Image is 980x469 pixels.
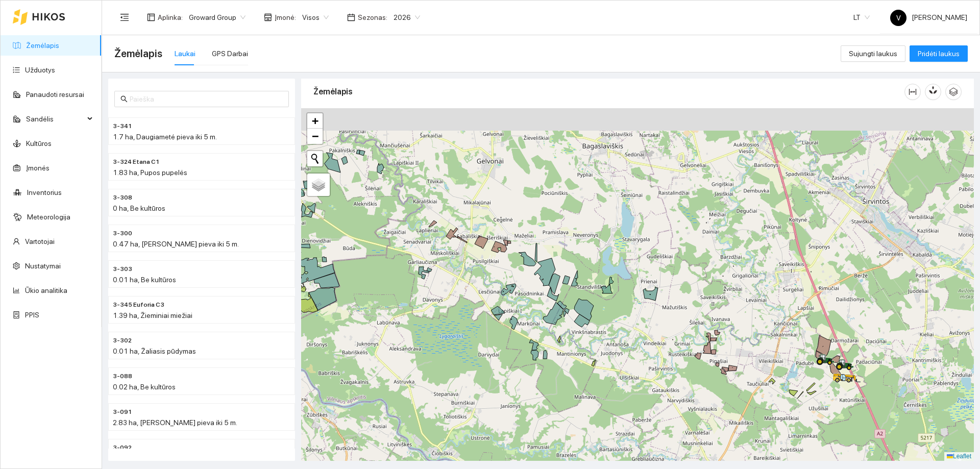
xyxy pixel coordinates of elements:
a: Leaflet [947,453,971,460]
span: 3-345 Euforia C3 [113,300,164,310]
a: Layers [307,174,330,196]
span: Pridėti laukus [918,48,960,59]
a: Inventorius [27,188,62,196]
span: V [896,10,901,26]
span: menu-fold [120,13,129,22]
span: 3-303 [113,264,132,274]
span: 3-091 [113,407,132,417]
span: calendar [347,13,355,21]
a: Sujungti laukus [841,50,905,58]
a: Užduotys [25,66,55,74]
input: Paieška [130,93,283,105]
span: 3-324 Etana C1 [113,157,160,167]
a: Vartotojai [25,237,55,245]
button: Initiate a new search [307,151,323,166]
span: Visos [302,10,329,25]
span: [PERSON_NAME] [890,13,967,21]
a: Ūkio analitika [25,286,67,294]
span: 1.83 ha, Pupos pupelės [113,168,187,177]
span: 2026 [394,10,420,25]
span: 3-308 [113,193,132,203]
span: Sezonas : [358,12,387,23]
span: Groward Group [189,10,246,25]
a: Zoom in [307,113,323,129]
a: Kultūros [26,139,52,147]
span: 3-092 [113,443,132,453]
button: menu-fold [114,7,135,28]
span: Aplinka : [158,12,183,23]
a: Įmonės [26,164,50,172]
button: Sujungti laukus [841,45,905,62]
span: 0.47 ha, [PERSON_NAME] pieva iki 5 m. [113,240,239,248]
button: column-width [904,84,921,100]
div: GPS Darbai [212,48,248,59]
span: 0.01 ha, Žaliasis pūdymas [113,347,196,355]
button: Pridėti laukus [910,45,968,62]
span: 3-302 [113,336,132,345]
span: + [312,114,318,127]
span: 0 ha, Be kultūros [113,204,165,212]
span: Įmonė : [275,12,296,23]
span: LT [853,10,870,25]
span: − [312,130,318,142]
a: Zoom out [307,129,323,144]
a: Meteorologija [27,213,70,221]
span: 0.02 ha, Be kultūros [113,383,176,391]
a: Žemėlapis [26,41,59,50]
span: column-width [905,88,920,96]
span: layout [147,13,155,21]
a: PPIS [25,311,39,319]
span: 1.39 ha, Žieminiai miežiai [113,311,192,319]
span: Sandėlis [26,109,84,129]
a: Nustatymai [25,262,61,270]
div: Žemėlapis [313,77,904,106]
div: Laukai [175,48,195,59]
a: Panaudoti resursai [26,90,84,98]
span: 3-088 [113,372,132,381]
span: shop [264,13,272,21]
span: Žemėlapis [114,45,162,62]
span: 1.7 ha, Daugiametė pieva iki 5 m. [113,133,217,141]
span: search [120,95,128,103]
a: Pridėti laukus [910,50,968,58]
span: 3-341 [113,121,132,131]
span: Sujungti laukus [849,48,897,59]
span: 2.83 ha, [PERSON_NAME] pieva iki 5 m. [113,418,237,427]
span: 0.01 ha, Be kultūros [113,276,176,284]
span: 3-300 [113,229,132,238]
